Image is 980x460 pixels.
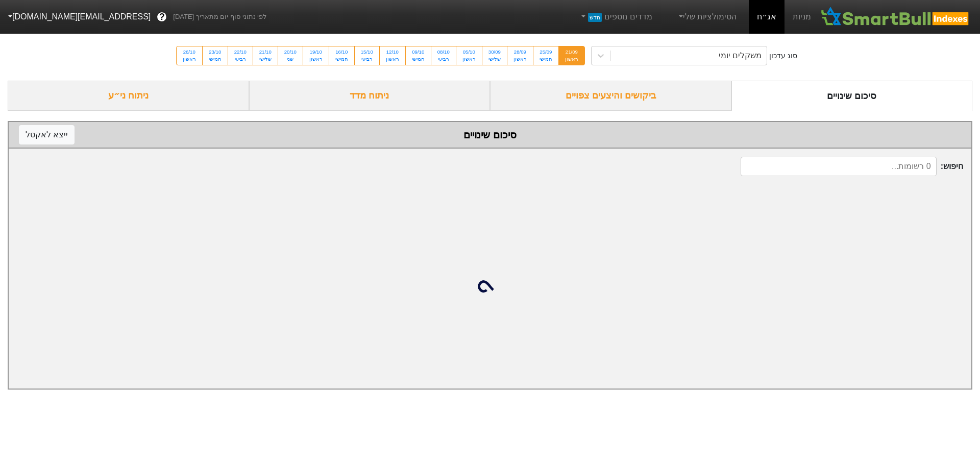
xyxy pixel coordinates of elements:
[259,49,272,56] div: 21/10
[488,49,501,56] div: 30/09
[437,49,450,56] div: 08/10
[361,49,373,56] div: 15/10
[490,81,731,111] div: ביקושים והיצעים צפויים
[565,56,578,63] div: ראשון
[513,49,527,56] div: 28/09
[741,157,963,176] span: חיפוש :
[673,7,741,27] a: הסימולציות שלי
[284,56,297,63] div: שני
[159,10,165,24] span: ?
[488,56,501,63] div: שלישי
[249,81,491,111] div: ניתוח מדד
[386,49,399,56] div: 12/10
[173,12,266,22] span: לפי נתוני סוף יום מתאריך [DATE]
[284,49,297,56] div: 20/10
[462,49,476,56] div: 05/10
[412,49,425,56] div: 09/10
[412,56,425,63] div: חמישי
[719,50,762,62] div: משקלים יומי
[575,7,656,27] a: מדדים נוספיםחדש
[234,49,247,56] div: 22/10
[513,56,527,63] div: ראשון
[478,274,502,299] img: loading...
[335,49,348,56] div: 16/10
[588,13,602,22] span: חדש
[183,56,196,63] div: ראשון
[309,56,323,63] div: ראשון
[209,49,222,56] div: 23/10
[259,56,272,63] div: שלישי
[209,56,222,63] div: חמישי
[741,157,937,176] input: 0 רשומות...
[386,56,399,63] div: ראשון
[183,49,196,56] div: 26/10
[437,56,450,63] div: רביעי
[19,125,75,144] button: ייצא לאקסל
[540,56,552,63] div: חמישי
[565,49,578,56] div: 21/09
[540,49,552,56] div: 25/09
[361,56,373,63] div: רביעי
[234,56,247,63] div: רביעי
[19,127,961,142] div: סיכום שינויים
[309,49,323,56] div: 19/10
[462,56,476,63] div: ראשון
[8,81,249,111] div: ניתוח ני״ע
[819,7,972,27] img: SmartBull
[335,56,348,63] div: חמישי
[731,81,973,111] div: סיכום שינויים
[769,51,797,61] div: סוג עדכון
